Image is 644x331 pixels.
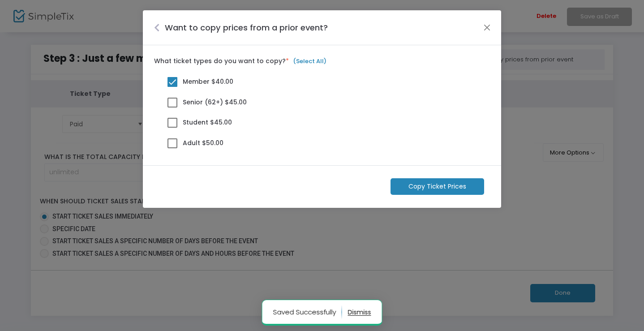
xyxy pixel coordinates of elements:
p: Saved Successfully [273,305,342,319]
span: Member $40.00 [181,77,233,86]
button: Close [481,21,493,33]
h4: Want to copy prices from a prior event? [165,21,328,34]
button: dismiss [348,305,371,319]
span: Adult $50.00 [181,138,223,147]
span: Senior (62+) $45.00 [181,98,247,107]
span: Student $45.00 [181,118,232,127]
span: (Select All) [293,57,326,65]
m-button: Copy Ticket Prices [391,178,484,195]
label: What ticket types do you want to copy? [154,56,490,66]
